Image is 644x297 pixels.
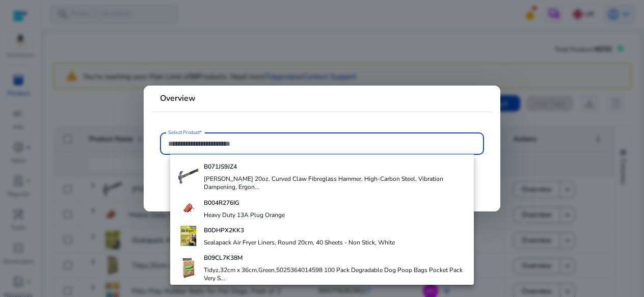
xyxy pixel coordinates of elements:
h4: Heavy Duty 13A Plug Orange [204,211,285,219]
img: 31-h7a2fT7L._AC_US100_.jpg [178,166,199,186]
h4: Tidyz,32cm x 36cm,Green,5025364014598 100 Pack Degradable Dog Poop Bags Pocket Pack Very S... [204,266,466,282]
b: Overview [160,93,196,104]
b: B0DHPX2KK3 [204,226,244,234]
img: 51GmLQUXT+L._AC_US100_.jpg [178,226,199,246]
b: B071JS9JZ4 [204,163,237,171]
b: B09CL7K38M [204,254,243,262]
img: 31KXsV30LmL._SX38_SY50_CR,0,0,38,50_.jpg [178,198,199,219]
h4: Sealapack Air Fryer Liners, Round 20cm, 40 Sheets - Non Stick, White [204,238,395,247]
h4: [PERSON_NAME] 20oz. Curved Claw Fibreglass Hammer, High-Carbon Steel, Vibration Dampening, Ergon... [204,175,466,191]
mat-label: Select Product* [168,129,202,136]
b: B004R276IG [204,199,239,207]
img: 412-EqTotpL._AC_US40_.jpg [178,258,199,278]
